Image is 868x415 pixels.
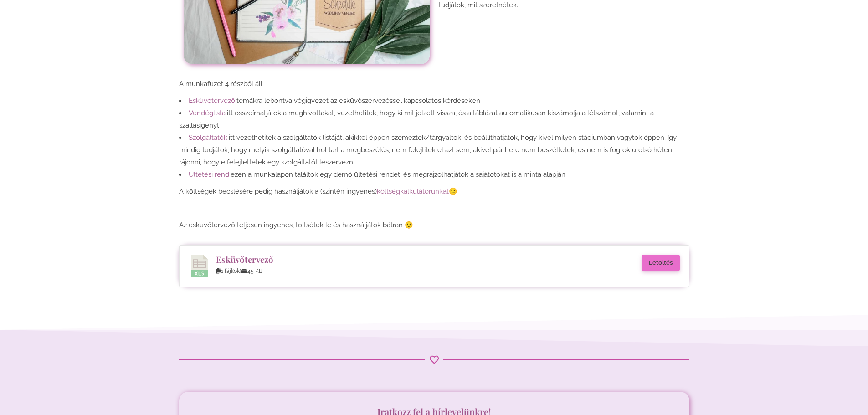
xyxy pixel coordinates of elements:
span: Vendéglista: [189,109,227,117]
p: Az esküvőtervező teljesen ingyenes, töltsétek le és használjátok bátran 🙂 [179,219,689,231]
span: Esküvőtervező: [189,97,236,105]
span: Ültetési rend: [189,170,231,179]
li: itt vezethetitek a szolgáltatók listáját, akikkel éppen szemeztek/tárgyaltok, és beállíthatjátok,... [179,132,689,169]
li: ezen a munkalapon találtok egy demó ültetési rendet, és megrajzolhatjátok a sajátotokat is a mint... [179,169,689,181]
a: Letöltés [642,255,680,271]
img: Ikon [189,255,211,277]
span: Szolgáltatók: [189,133,229,142]
a: költségkalkulátorunkat [377,187,449,195]
a: Esküvőtervező [216,254,273,265]
p: A munkafüzet 4 részből áll: [179,78,689,90]
li: témákra lebontva végigvezet az esküvőszervezéssel kapcsolatos kérdéseken [179,95,689,107]
p: A költségek becslésére pedig használjátok a (szintén ingyenes) 🙂 [179,185,689,198]
li: itt összeírhatjátok a meghívottakat, vezethetitek, hogy ki mit jelzett vissza, és a táblázat auto... [179,107,689,132]
div: 1 fájl(ok) 45 KB [216,265,642,277]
